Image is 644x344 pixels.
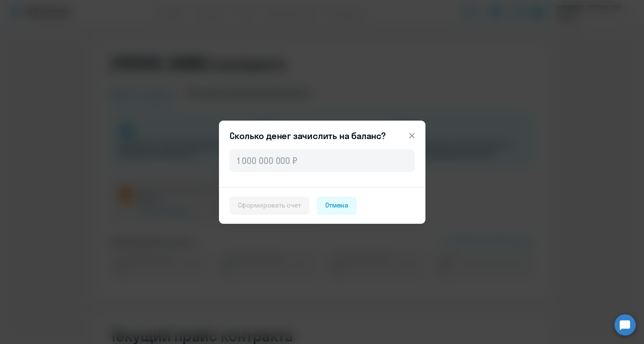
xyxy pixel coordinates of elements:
[219,130,425,142] header: Сколько денег зачислить на баланс?
[230,197,309,215] button: Сформировать счет
[317,197,357,215] button: Отмена
[238,200,301,210] div: Сформировать счет
[230,149,415,172] input: 1 000 000 000 ₽
[325,200,349,210] div: Отмена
